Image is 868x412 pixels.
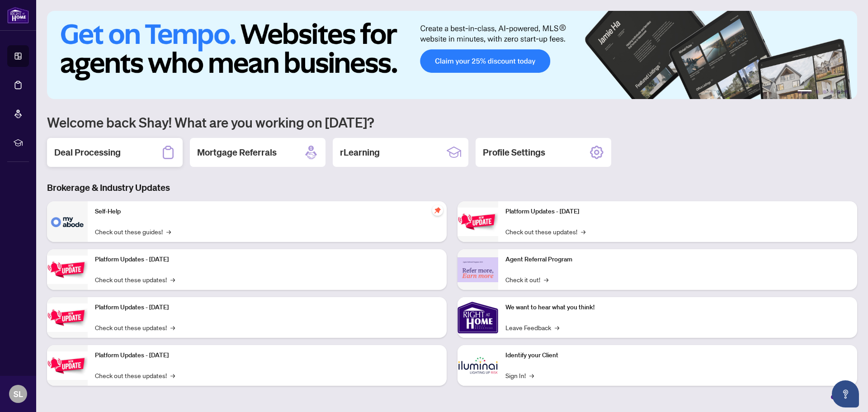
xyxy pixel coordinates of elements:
[14,388,23,400] span: SL
[505,350,850,360] p: Identify your Client
[95,370,175,380] a: Check out these updates!→
[844,90,848,94] button: 6
[458,208,498,236] img: Platform Updates - June 23, 2025
[170,322,175,332] span: →
[197,146,277,159] h2: Mortgage Referrals
[95,322,175,332] a: Check out these updates!→
[505,227,585,237] a: Check out these updates!→
[581,227,585,237] span: →
[529,370,534,380] span: →
[458,345,498,386] img: Identify your Client
[340,146,380,159] h2: rLearning
[505,207,850,217] p: Platform Updates - [DATE]
[47,114,857,131] h1: Welcome back Shay! What are you working on [DATE]?
[47,303,88,332] img: Platform Updates - July 21, 2025
[823,90,826,94] button: 3
[458,257,498,282] img: Agent Referral Program
[95,275,175,284] a: Check out these updates!→
[505,275,548,284] a: Check it out!→
[47,256,88,284] img: Platform Updates - September 16, 2025
[816,90,819,94] button: 2
[95,255,439,265] p: Platform Updates - [DATE]
[47,11,857,99] img: Slide 0
[54,146,121,159] h2: Deal Processing
[837,90,841,94] button: 5
[505,322,559,332] a: Leave Feedback→
[47,201,88,242] img: Self-Help
[832,380,859,407] button: Open asap
[555,322,559,332] span: →
[830,90,834,94] button: 4
[483,146,545,159] h2: Profile Settings
[95,350,439,360] p: Platform Updates - [DATE]
[797,90,812,94] button: 1
[505,303,850,313] p: We want to hear what you think!
[432,205,443,216] span: pushpin
[170,275,175,284] span: →
[166,227,171,237] span: →
[505,370,534,380] a: Sign In!→
[47,351,88,380] img: Platform Updates - July 8, 2025
[458,297,498,338] img: We want to hear what you think!
[505,255,850,265] p: Agent Referral Program
[95,227,171,237] a: Check out these guides!→
[95,207,439,217] p: Self-Help
[7,7,29,24] img: logo
[170,370,175,380] span: →
[47,181,857,194] h3: Brokerage & Industry Updates
[544,275,548,284] span: →
[95,303,439,313] p: Platform Updates - [DATE]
